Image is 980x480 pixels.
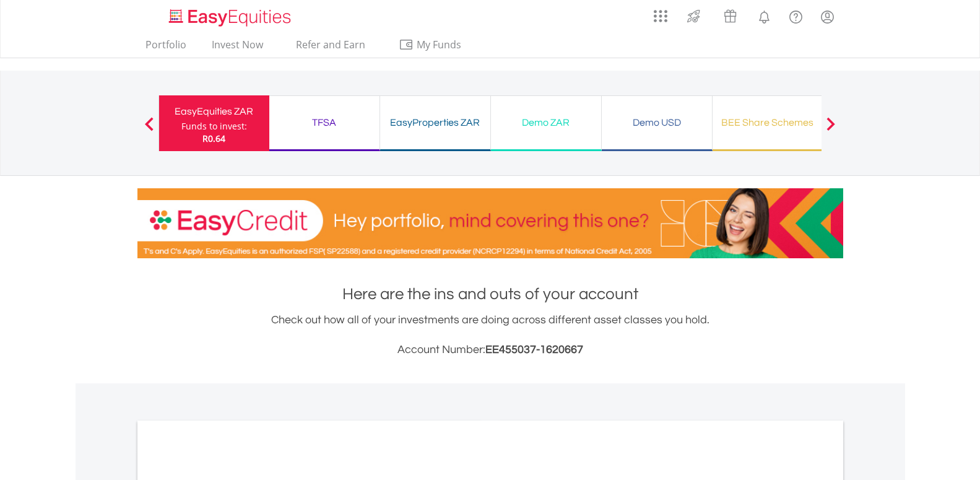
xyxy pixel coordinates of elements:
div: EasyProperties ZAR [388,114,483,131]
span: My Funds [399,37,480,53]
a: Invest Now [207,38,268,58]
h3: Account Number: [137,341,843,359]
div: Check out how all of your investments are doing across different asset classes you hold. [137,312,843,359]
span: Refer and Earn [296,38,365,51]
a: AppsGrid [646,3,675,23]
a: Home page [164,3,296,28]
div: Demo USD [609,114,705,131]
div: Funds to invest: [181,120,247,133]
button: Next [818,123,843,136]
a: Refer and Earn [284,38,378,58]
a: Portfolio [141,38,191,58]
div: EasyEquities ZAR [167,103,262,120]
div: Demo ZAR [498,114,594,131]
a: My Profile [812,3,843,30]
img: EasyCredit Promotion Banner [137,188,843,258]
h1: Here are the ins and outs of your account [137,283,843,305]
img: thrive-v2.svg [683,6,704,26]
img: EasyEquities_Logo.png [167,7,296,28]
img: vouchers-v2.svg [720,6,740,26]
div: BEE Share Schemes [720,114,815,131]
a: Notifications [748,3,780,28]
div: TFSA [277,114,372,131]
button: Previous [137,123,162,136]
span: R0.64 [202,133,225,144]
span: EE455037-1620667 [485,344,583,356]
img: grid-menu-icon.svg [654,9,667,23]
a: FAQ's and Support [780,3,812,28]
a: Vouchers [712,3,748,26]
